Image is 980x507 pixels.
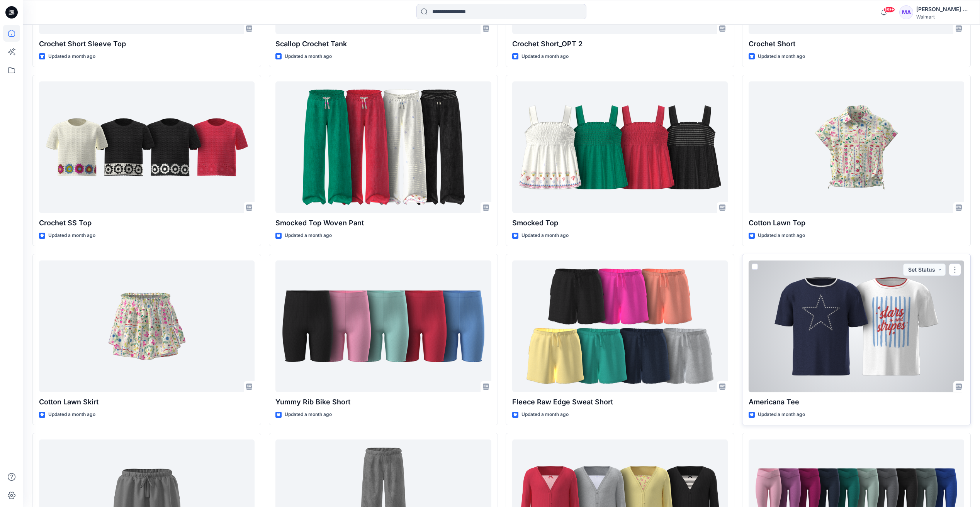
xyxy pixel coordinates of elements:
a: Americana Tee [749,260,964,392]
div: [PERSON_NAME] Au-[PERSON_NAME] [916,5,970,14]
p: Updated a month ago [48,232,95,240]
p: Updated a month ago [521,232,569,240]
a: Fleece Raw Edge Sweat Short [512,260,728,392]
a: Cotton Lawn Top [749,81,964,213]
p: Crochet Short_OPT 2 [512,39,728,49]
p: Updated a month ago [758,52,805,61]
p: Crochet Short Sleeve Top [39,39,255,49]
a: Smocked Top Woven Pant [275,81,491,213]
p: Smocked Top [512,218,728,228]
p: Yummy Rib Bike Short [275,397,491,407]
a: Smocked Top [512,81,728,213]
a: Crochet SS Top [39,81,255,213]
p: Fleece Raw Edge Sweat Short [512,397,728,407]
p: Updated a month ago [521,52,569,61]
p: Updated a month ago [285,411,332,419]
p: Scallop Crochet Tank [275,39,491,49]
a: Yummy Rib Bike Short [275,260,491,392]
p: Crochet Short [749,39,964,49]
div: Walmart [916,14,970,20]
p: Crochet SS Top [39,218,255,228]
p: Updated a month ago [758,411,805,419]
p: Cotton Lawn Skirt [39,397,255,407]
p: Updated a month ago [285,232,332,240]
p: Updated a month ago [758,232,805,240]
p: Updated a month ago [48,411,95,419]
p: Cotton Lawn Top [749,218,964,228]
p: Updated a month ago [285,52,332,61]
p: Smocked Top Woven Pant [275,218,491,228]
div: MA [899,5,913,19]
p: Americana Tee [749,397,964,407]
p: Updated a month ago [48,52,95,61]
a: Cotton Lawn Skirt [39,260,255,392]
p: Updated a month ago [521,411,569,419]
span: 99+ [883,7,895,13]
